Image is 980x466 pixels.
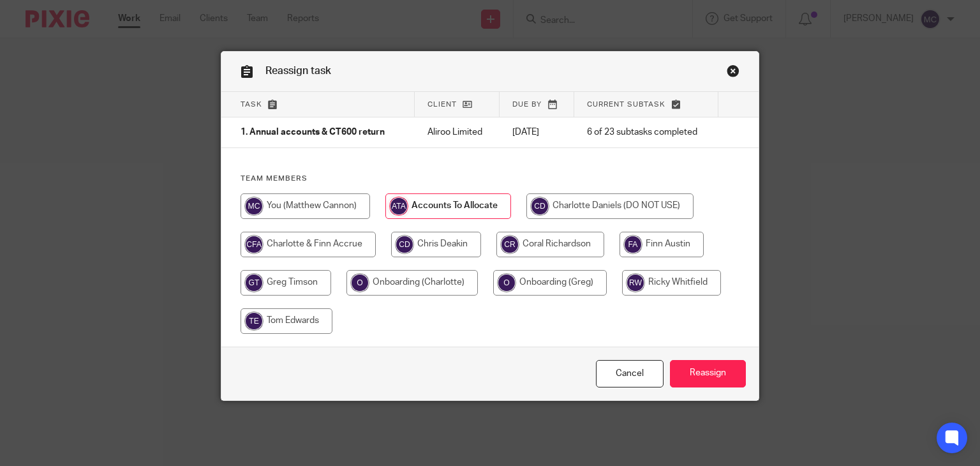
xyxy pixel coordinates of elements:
span: Task [241,101,262,108]
p: Aliroo Limited [427,126,487,139]
input: Reassign [670,360,746,387]
a: Close this dialog window [727,64,739,82]
span: Reassign task [265,66,331,76]
span: Due by [512,101,542,108]
td: 6 of 23 subtasks completed [574,117,718,148]
span: Current subtask [587,101,665,108]
h4: Team members [241,174,740,184]
p: [DATE] [512,126,561,139]
a: Close this dialog window [596,360,664,387]
span: Client [427,101,457,108]
span: 1. Annual accounts & CT600 return [241,128,385,137]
